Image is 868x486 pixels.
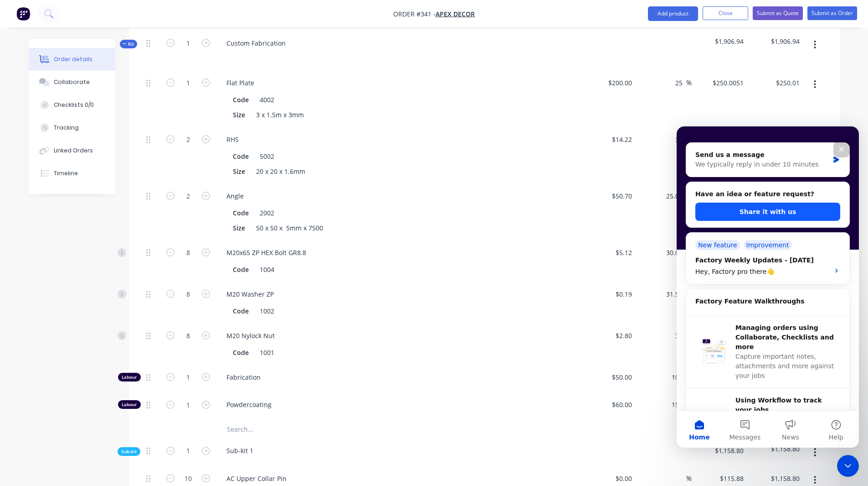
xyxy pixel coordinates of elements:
[753,6,803,20] button: Submit as Quote
[29,116,115,139] button: Tracking
[252,165,309,178] div: 20 x 20 x 1.6mm
[229,263,252,276] div: Code
[219,444,261,457] div: Sub-kit 1
[121,448,137,455] span: Sub-kit
[120,40,137,48] div: Kit
[54,169,78,178] div: Timeline
[54,146,93,155] div: Linked Orders
[54,124,79,132] div: Tracking
[256,304,278,318] div: 1002
[123,41,134,47] span: Kit
[393,10,436,18] span: Order #341 -
[219,246,313,259] div: M20x65 ZP HEX Bolt GR8.8
[118,373,141,381] div: Labour
[219,37,293,50] div: Custom Fabrication
[118,447,140,456] div: Sub-kit
[648,6,698,21] button: Add product
[226,372,576,382] span: Fabrication
[53,308,84,314] span: Messages
[226,400,576,409] span: Powdercoating
[219,329,282,342] div: M20 Nylock Nut
[157,15,173,31] div: Close
[807,6,857,20] button: Submit as Order
[59,269,164,288] div: Using Workflow to track your jobs
[436,10,475,18] a: Apex Decor
[105,308,123,314] span: News
[29,48,115,71] button: Order details
[256,263,278,276] div: 1004
[229,165,249,178] div: Size
[219,472,294,485] div: AC Upper Collar Pin
[118,400,141,409] div: Labour
[46,285,91,321] button: Messages
[29,71,115,94] button: Collaborate
[29,94,115,116] button: Checklists 0/0
[751,37,800,46] span: $1,906.94
[252,108,308,121] div: 3 x 1.5m x 3mm
[256,206,278,219] div: 2002
[91,285,137,321] button: News
[54,101,94,109] div: Checklists 0/0
[695,446,744,455] span: $1,158.80
[219,287,281,301] div: M20 Washer ZP
[256,150,278,163] div: 5002
[229,221,249,235] div: Size
[256,346,278,359] div: 1001
[137,285,182,321] button: Help
[229,346,252,359] div: Code
[252,221,327,235] div: 50 x 50 x 5mm x 7500
[837,455,859,477] iframe: Intercom live chat
[10,262,173,334] div: Using Workflow to track your jobs
[229,304,252,318] div: Code
[54,55,92,63] div: Order details
[229,93,252,106] div: Code
[229,150,252,163] div: Code
[29,162,115,185] button: Timeline
[226,420,409,439] input: Search...
[751,444,800,454] span: $1,158.80
[229,108,249,121] div: Size
[12,308,33,314] span: Home
[256,93,278,106] div: 4002
[219,76,262,89] div: Flat Plate
[229,206,252,219] div: Code
[219,189,251,203] div: Angle
[152,308,167,314] span: Help
[219,133,246,146] div: RHS
[16,7,30,21] img: Factory
[686,78,692,88] span: %
[703,6,748,20] button: Close
[686,473,692,484] span: %
[54,78,90,86] div: Collaborate
[677,126,859,448] iframe: Intercom live chat
[29,139,115,162] button: Linked Orders
[695,37,744,46] span: $1,906.94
